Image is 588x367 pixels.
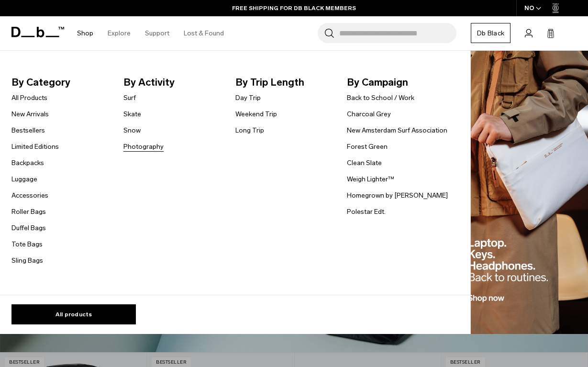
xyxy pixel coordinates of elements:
a: Day Trip [235,93,261,103]
a: Tote Bags [11,239,43,249]
a: Limited Editions [11,142,59,152]
img: Db [471,51,588,334]
a: Weekend Trip [235,109,277,119]
a: Duffel Bags [11,223,46,233]
a: Shop [77,16,93,50]
a: Accessories [11,190,48,200]
a: Back to School / Work [347,93,414,103]
a: All products [11,304,136,324]
a: Backpacks [11,158,44,168]
span: By Category [11,75,119,90]
a: Polestar Edt. [347,207,386,217]
a: Support [145,16,169,50]
a: Db Black [471,23,510,43]
a: FREE SHIPPING FOR DB BLACK MEMBERS [232,4,356,12]
a: Long Trip [235,125,264,135]
a: Sling Bags [11,256,43,266]
a: New Arrivals [11,109,49,119]
a: Skate [123,109,141,119]
span: By Campaign [347,75,454,90]
a: Homegrown by [PERSON_NAME] [347,190,448,200]
span: By Activity [123,75,231,90]
a: Charcoal Grey [347,109,391,119]
a: Clean Slate [347,158,382,168]
a: Roller Bags [11,207,46,217]
a: Photography [123,142,164,152]
a: Snow [123,125,141,135]
a: All Products [11,93,47,103]
a: Bestsellers [11,125,45,135]
a: Surf [123,93,136,103]
a: New Amsterdam Surf Association [347,125,447,135]
a: Weigh Lighter™ [347,174,394,184]
nav: Main Navigation [70,16,231,50]
span: By Trip Length [235,75,343,90]
a: Forest Green [347,142,388,152]
a: Lost & Found [184,16,224,50]
a: Luggage [11,174,37,184]
a: Explore [108,16,131,50]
